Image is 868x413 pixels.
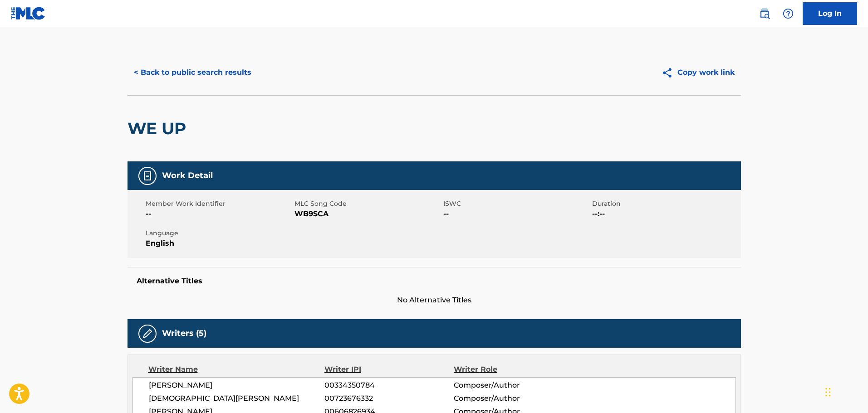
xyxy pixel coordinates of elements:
[823,369,868,413] iframe: Chat Widget
[592,199,739,209] span: Duration
[146,238,292,249] span: English
[779,5,797,23] div: Help
[755,5,774,23] a: Public Search
[783,8,794,19] img: help
[759,8,770,19] img: search
[324,393,453,404] span: 00723676332
[162,328,206,339] h5: Writers (5)
[454,364,571,375] div: Writer Role
[294,209,441,219] span: WB9SCA
[662,67,677,78] img: Copy work link
[443,199,590,209] span: ISWC
[146,228,292,238] span: Language
[162,170,213,181] h5: Work Detail
[128,118,191,139] h2: WE UP
[443,209,590,219] span: --
[142,328,153,339] img: Writers
[149,393,325,404] span: [DEMOGRAPHIC_DATA][PERSON_NAME]
[592,209,739,219] span: --:--
[142,170,153,181] img: Work Detail
[146,199,292,209] span: Member Work Identifier
[128,61,258,84] button: < Back to public search results
[137,277,732,286] h5: Alternative Titles
[294,199,441,209] span: MLC Song Code
[324,364,454,375] div: Writer IPI
[148,364,325,375] div: Writer Name
[825,379,831,406] div: Drag
[128,295,741,306] span: No Alternative Titles
[324,380,453,391] span: 00334350784
[454,393,571,404] span: Composer/Author
[655,61,741,84] button: Copy work link
[146,209,292,219] span: --
[454,380,571,391] span: Composer/Author
[11,7,46,20] img: MLC Logo
[803,2,857,25] a: Log In
[149,380,325,391] span: [PERSON_NAME]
